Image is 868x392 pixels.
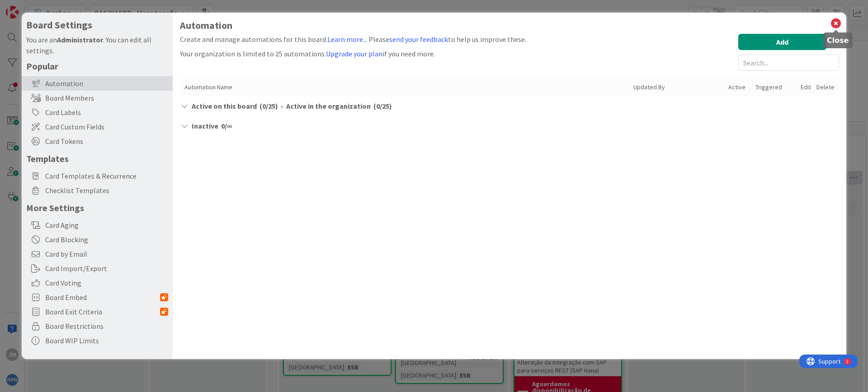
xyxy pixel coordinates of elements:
div: Card Aging [22,218,173,232]
div: Delete [816,83,835,92]
span: Card Templates & Recurrence [45,171,168,181]
span: Card by Email [45,249,168,259]
span: ( 0 / 25 ) [373,101,392,111]
h5: More Settings [26,202,168,213]
span: Active in the organization [286,101,371,111]
span: - [281,101,283,111]
span: Card Tokens [45,136,168,147]
h5: Popular [26,60,168,72]
span: Inactive [192,120,218,131]
div: Updated By [633,83,724,92]
h5: Templates [26,153,168,164]
h1: Automation [180,20,839,31]
span: Card Voting [45,277,168,288]
span: Support [19,1,41,12]
span: Active on this board [192,101,257,111]
div: Your organization is limited to 25 automations. if you need more. [180,48,526,59]
span: Board Restrictions [45,321,168,332]
span: 0 / ∞ [221,120,232,131]
div: Board WIP Limits [22,333,173,348]
div: Automation Name [184,83,629,92]
span: Checklist Templates [45,185,168,196]
div: 2 [47,4,49,11]
h4: Board Settings [26,19,168,31]
div: Card Labels [22,105,173,120]
a: send your feedback [389,35,448,44]
span: ( 0 / 25 ) [259,101,278,111]
input: Search... [738,55,839,71]
span: Board Exit Criteria [45,306,160,317]
span: Card Custom Fields [45,121,168,132]
div: Edit [801,83,812,92]
b: Administrator [57,35,103,44]
a: Learn more... [327,35,367,44]
button: Add [738,34,826,50]
div: Card Import/Export [22,261,173,276]
div: Board Members [22,91,173,105]
div: Active [728,83,751,92]
div: Card Blocking [22,232,173,247]
a: Upgrade your plan [326,49,382,58]
h5: Close [827,36,849,45]
span: Board Embed [45,292,160,303]
div: Triggered [755,83,796,92]
div: Automation [22,76,173,91]
div: Create and manage automations for this board. Please to help us improve these. [180,34,526,45]
div: You are an . You can edit all settings. [26,34,168,56]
